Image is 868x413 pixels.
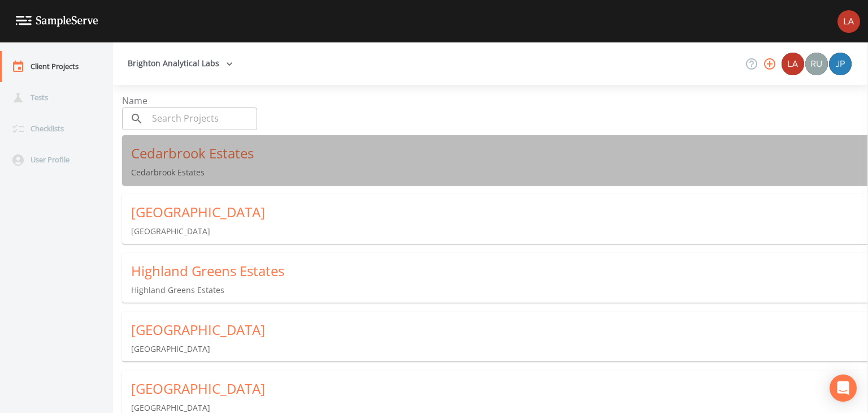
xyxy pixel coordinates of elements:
[131,321,868,339] div: [GEOGRAPHIC_DATA]
[148,107,257,130] input: Search Projects
[805,53,828,75] div: Russell Schindler
[830,375,857,402] div: Open Intercom Messenger
[123,53,237,74] button: Brighton Analytical Labs
[805,53,828,75] img: a5c06d64ce99e847b6841ccd0307af82
[829,53,852,75] img: 41241ef155101aa6d92a04480b0d0000
[782,53,804,75] img: bd2ccfa184a129701e0c260bc3a09f9b
[131,262,868,280] div: Highland Greens Estates
[131,343,868,355] p: [GEOGRAPHIC_DATA]
[16,16,98,27] img: logo
[131,203,868,221] div: [GEOGRAPHIC_DATA]
[131,285,868,296] p: Highland Greens Estates
[837,10,860,33] img: bd2ccfa184a129701e0c260bc3a09f9b
[781,53,805,75] div: Brighton Analytical
[131,226,868,237] p: [GEOGRAPHIC_DATA]
[828,53,852,75] div: Joshua gere Paul
[122,94,147,107] span: Name
[131,380,868,398] div: [GEOGRAPHIC_DATA]
[131,144,868,162] div: Cedarbrook Estates
[131,167,868,178] p: Cedarbrook Estates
